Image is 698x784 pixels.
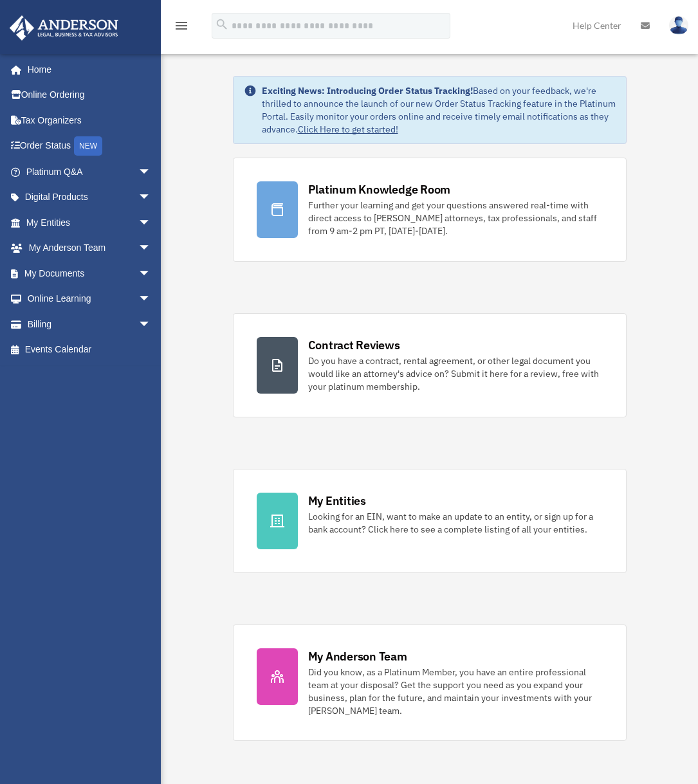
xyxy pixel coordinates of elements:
[308,510,603,536] div: Looking for an EIN, want to make an update to an entity, or sign up for a bank account? Click her...
[138,311,164,338] span: arrow_drop_down
[308,648,407,664] div: My Anderson Team
[233,313,627,417] a: Contract Reviews Do you have a contract, rental agreement, or other legal document you would like...
[9,107,170,133] a: Tax Organizers
[298,123,398,135] a: Click Here to get started!
[233,624,627,741] a: My Anderson Team Did you know, as a Platinum Member, you have an entire professional team at your...
[138,210,164,236] span: arrow_drop_down
[9,235,170,261] a: My Anderson Teamarrow_drop_down
[308,181,451,197] div: Platinum Knowledge Room
[174,23,189,33] a: menu
[74,136,102,156] div: NEW
[308,354,603,393] div: Do you have a contract, rental agreement, or other legal document you would like an attorney's ad...
[262,85,473,96] strong: Exciting News: Introducing Order Status Tracking!
[262,84,616,136] div: Based on your feedback, we're thrilled to announce the launch of our new Order Status Tracking fe...
[308,337,400,353] div: Contract Reviews
[308,199,603,237] div: Further your learning and get your questions answered real-time with direct access to [PERSON_NAM...
[138,260,164,287] span: arrow_drop_down
[9,133,170,160] a: Order StatusNEW
[138,286,164,313] span: arrow_drop_down
[9,210,170,235] a: My Entitiesarrow_drop_down
[9,311,170,337] a: Billingarrow_drop_down
[9,57,164,82] a: Home
[308,666,603,717] div: Did you know, as a Platinum Member, you have an entire professional team at your disposal? Get th...
[9,337,170,363] a: Events Calendar
[233,158,627,262] a: Platinum Knowledge Room Further your learning and get your questions answered real-time with dire...
[669,16,688,35] img: User Pic
[138,159,164,185] span: arrow_drop_down
[6,15,122,41] img: Anderson Advisors Platinum Portal
[308,493,366,509] div: My Entities
[9,286,170,312] a: Online Learningarrow_drop_down
[9,185,170,210] a: Digital Productsarrow_drop_down
[174,18,189,33] i: menu
[138,185,164,211] span: arrow_drop_down
[215,17,229,32] i: search
[233,469,627,573] a: My Entities Looking for an EIN, want to make an update to an entity, or sign up for a bank accoun...
[9,82,170,108] a: Online Ordering
[9,260,170,286] a: My Documentsarrow_drop_down
[138,235,164,262] span: arrow_drop_down
[9,159,170,185] a: Platinum Q&Aarrow_drop_down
